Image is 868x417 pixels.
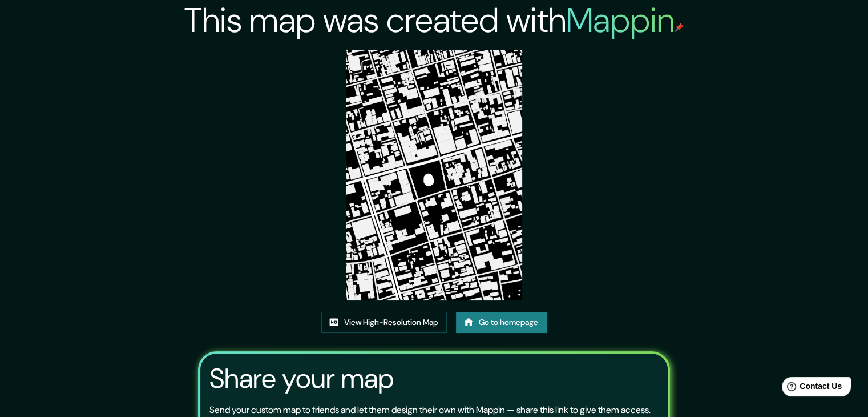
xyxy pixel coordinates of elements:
h3: Share your map [209,363,394,395]
img: mappin-pin [675,23,684,32]
img: created-map [346,50,523,300]
a: Go to homepage [456,312,547,333]
p: Send your custom map to friends and let them design their own with Mappin — share this link to gi... [209,403,651,417]
a: View High-Resolution Map [321,312,447,333]
iframe: Help widget launcher [766,372,855,404]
